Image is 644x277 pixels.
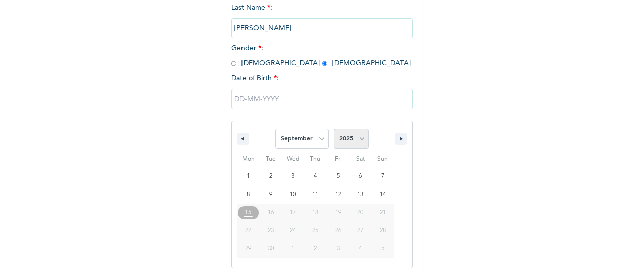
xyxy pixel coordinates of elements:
[282,151,304,167] span: Wed
[371,167,394,186] button: 7
[269,186,272,204] span: 9
[231,18,413,38] input: Enter your last name
[357,186,363,204] span: 13
[247,186,250,204] span: 8
[357,204,363,222] span: 20
[314,167,317,186] span: 4
[335,186,341,204] span: 12
[260,186,282,204] button: 9
[327,204,349,222] button: 19
[282,186,304,204] button: 10
[335,204,341,222] span: 19
[359,167,362,186] span: 6
[260,167,282,186] button: 2
[304,186,327,204] button: 11
[268,240,274,258] span: 30
[290,222,296,240] span: 24
[282,204,304,222] button: 17
[335,222,341,240] span: 26
[380,222,386,240] span: 28
[357,222,363,240] span: 27
[304,204,327,222] button: 18
[290,186,296,204] span: 10
[237,186,260,204] button: 8
[260,222,282,240] button: 23
[327,222,349,240] button: 26
[231,73,279,84] span: Date of Birth :
[371,186,394,204] button: 14
[349,167,372,186] button: 6
[247,167,250,186] span: 1
[237,240,260,258] button: 29
[291,167,294,186] span: 3
[381,167,384,186] span: 7
[282,222,304,240] button: 24
[327,151,349,167] span: Fri
[245,240,251,258] span: 29
[260,204,282,222] button: 16
[304,167,327,186] button: 4
[260,151,282,167] span: Tue
[282,167,304,186] button: 3
[245,204,252,222] span: 15
[349,186,372,204] button: 13
[304,222,327,240] button: 25
[237,151,260,167] span: Mon
[371,222,394,240] button: 28
[380,186,386,204] span: 14
[268,222,274,240] span: 23
[290,204,296,222] span: 17
[231,45,411,67] span: Gender : [DEMOGRAPHIC_DATA] [DEMOGRAPHIC_DATA]
[312,222,318,240] span: 25
[231,4,413,32] span: Last Name :
[337,167,340,186] span: 5
[312,204,318,222] span: 18
[349,222,372,240] button: 27
[327,167,349,186] button: 5
[304,151,327,167] span: Thu
[371,204,394,222] button: 21
[349,204,372,222] button: 20
[268,204,274,222] span: 16
[237,167,260,186] button: 1
[269,167,272,186] span: 2
[237,222,260,240] button: 22
[371,151,394,167] span: Sun
[349,151,372,167] span: Sat
[245,222,251,240] span: 22
[260,240,282,258] button: 30
[231,89,413,109] input: DD-MM-YYYY
[237,204,260,222] button: 15
[312,186,318,204] span: 11
[327,186,349,204] button: 12
[380,204,386,222] span: 21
